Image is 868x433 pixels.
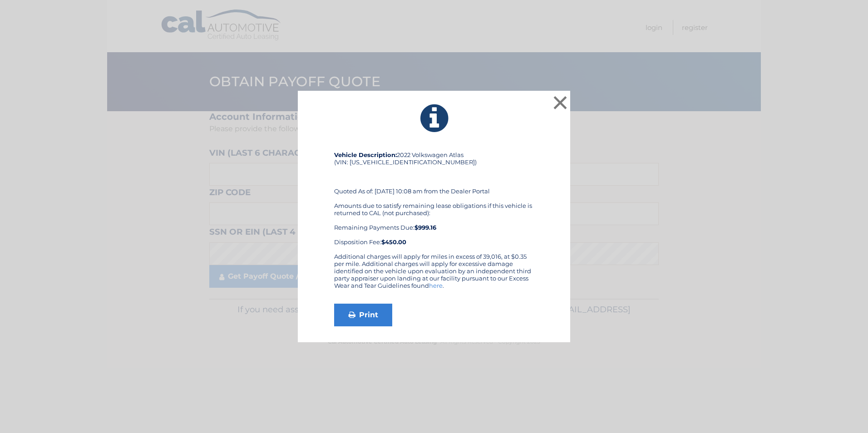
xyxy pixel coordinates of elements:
b: $999.16 [414,224,436,231]
a: Print [334,304,392,326]
strong: Vehicle Description: [334,151,397,158]
a: here [429,282,443,289]
strong: $450.00 [381,238,406,246]
button: × [551,93,569,112]
div: 2022 Volkswagen Atlas (VIN: [US_VEHICLE_IDENTIFICATION_NUMBER]) Quoted As of: [DATE] 10:08 am fro... [334,151,534,253]
div: Additional charges will apply for miles in excess of 39,016, at $0.35 per mile. Additional charge... [334,253,534,296]
div: Amounts due to satisfy remaining lease obligations if this vehicle is returned to CAL (not purcha... [334,202,534,246]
